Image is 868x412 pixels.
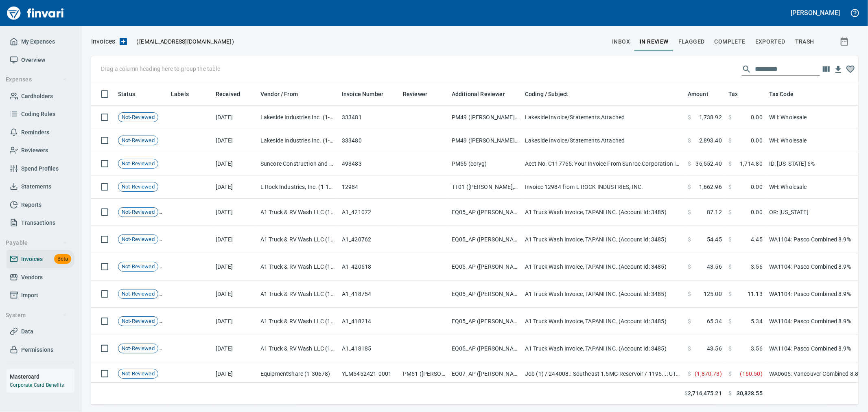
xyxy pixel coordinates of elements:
span: Amount [688,89,708,99]
span: Status [118,89,146,99]
span: Not-Reviewed [118,236,158,243]
button: Payable [2,235,70,250]
span: $ [688,113,691,121]
td: EQ05_AP ([PERSON_NAME], [PERSON_NAME], [PERSON_NAME]) [448,199,522,226]
td: A1_420618 [339,253,400,281]
td: Invoice 12984 from L ROCK INDUSTRIES, INC. [522,175,684,199]
td: ID: [US_STATE] 6% [766,152,868,175]
span: Pages Split [158,208,172,215]
td: WA1104: Pasco Combined 8.9% [766,281,868,308]
span: Not-Reviewed [118,263,158,271]
span: 0.00 [751,136,763,145]
td: Job (1) / 244008.: Southeast 1.5MG Reservoir / 1195. .: UTV/ATV / 5: Other [522,362,684,386]
span: $ [688,344,691,353]
span: $ [728,370,732,378]
span: 3.56 [751,263,763,271]
td: [DATE] [212,129,257,152]
span: Pages Split [158,236,172,242]
span: $ [688,235,691,243]
span: Pages Split [158,345,172,351]
span: In Review [640,37,669,47]
td: A1 Truck Wash Invoice, TAPANI INC. (Account Id: 3485) [522,308,684,335]
span: 0.00 [751,183,763,191]
a: Coding Rules [7,105,74,123]
td: A1 Truck Wash Invoice, TAPANI INC. (Account Id: 3485) [522,253,684,281]
span: $ [688,160,691,168]
span: 1,662.96 [699,183,722,191]
span: 87.12 [707,208,722,216]
span: 0.00 [751,113,763,121]
a: Finvari [5,3,66,23]
span: Vendors [21,272,43,283]
p: Invoices [91,37,115,46]
span: Not-Reviewed [118,290,158,298]
span: $ [728,160,732,168]
a: Reports [7,196,74,214]
button: Upload an Invoice [115,37,131,46]
button: Choose columns to display [820,63,832,75]
td: EQ07_AP ([PERSON_NAME]) [448,362,522,386]
span: $ [728,263,732,271]
span: Flagged [678,37,705,47]
span: $ [728,389,732,398]
td: A1 Truck Wash Invoice, TAPANI INC. (Account Id: 3485) [522,281,684,308]
td: [DATE] [212,152,257,175]
td: A1 Truck Wash Invoice, TAPANI INC. (Account Id: 3485) [522,199,684,226]
span: Transactions [21,218,55,228]
td: [DATE] [212,226,257,253]
td: PM49 ([PERSON_NAME], [PERSON_NAME], [PERSON_NAME]) [448,106,522,129]
a: Overview [7,51,74,69]
span: $ [688,263,691,271]
span: Overview [21,55,45,65]
td: 333481 [339,106,400,129]
span: Statements [21,182,51,192]
span: $ [688,208,691,216]
p: ( ) [131,37,234,46]
td: A1_421072 [339,199,400,226]
td: A1 Truck Wash Invoice, TAPANI INC. (Account Id: 3485) [522,335,684,362]
span: Received [216,89,240,99]
td: A1_420762 [339,226,400,253]
span: ( 160.50 ) [740,370,763,378]
span: Not-Reviewed [118,160,158,168]
span: 3.56 [751,344,763,353]
span: 1,738.92 [699,113,722,121]
td: PM55 (coryg) [448,152,522,175]
h5: [PERSON_NAME] [791,9,840,17]
span: System [6,310,67,320]
td: A1 Truck Wash Invoice, TAPANI INC. (Account Id: 3485) [522,226,684,253]
span: 2,893.40 [699,136,722,145]
span: Pages Split [158,290,172,297]
a: Data [7,322,74,341]
td: [DATE] [212,106,257,129]
span: Received [216,89,251,99]
span: $ [728,208,732,216]
a: Vendors [7,268,74,287]
span: 1,714.80 [740,160,763,168]
a: Corporate Card Benefits [10,382,64,388]
td: EQ05_AP ([PERSON_NAME], [PERSON_NAME], [PERSON_NAME]) [448,308,522,335]
span: $ [728,317,732,325]
span: inbox [612,37,630,47]
span: Additional Reviewer [452,89,516,99]
span: Import [21,290,38,300]
td: A1_418754 [339,281,400,308]
span: Reminders [21,127,49,138]
span: Invoice Number [342,89,394,99]
td: EQ05_AP ([PERSON_NAME], [PERSON_NAME], [PERSON_NAME]) [448,281,522,308]
span: Not-Reviewed [118,183,158,191]
span: Reviewer [403,89,427,99]
span: ( 1,870.73 ) [695,370,722,378]
span: My Expenses [21,37,55,47]
span: Reviewers [21,145,48,156]
span: Exported [755,37,785,47]
span: Labels [171,89,199,99]
button: Expenses [2,72,70,87]
span: Pages Split [158,263,172,270]
button: [PERSON_NAME] [789,7,842,19]
span: Complete [715,37,746,47]
span: Reviewer [403,89,438,99]
span: $ [688,370,691,378]
td: Lakeside Invoice/Statements Attached [522,106,684,129]
span: Pages Split [158,318,172,324]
